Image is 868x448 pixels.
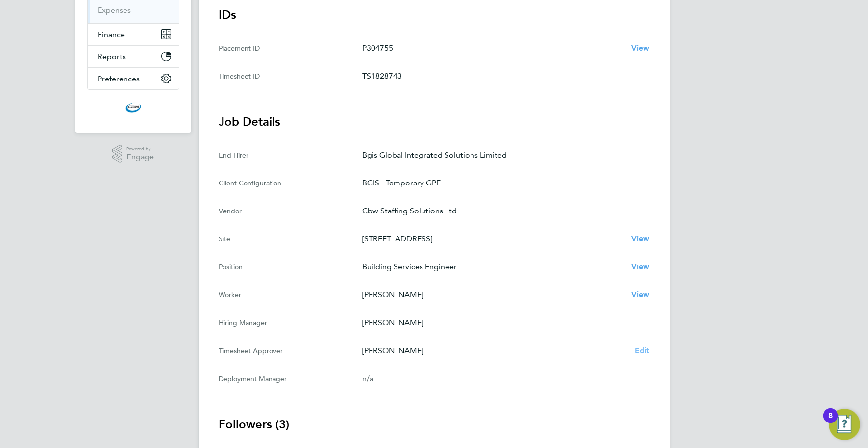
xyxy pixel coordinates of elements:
span: Preferences [98,74,140,83]
div: Position [219,261,362,273]
button: Open Resource Center, 8 new notifications [829,409,860,440]
button: Reports [88,46,179,67]
p: [PERSON_NAME] [362,289,623,301]
p: Cbw Staffing Solutions Ltd [362,205,642,217]
button: Preferences [88,68,179,89]
div: 8 [828,416,833,428]
a: Expenses [98,5,131,15]
h3: Job Details [219,114,650,130]
p: [PERSON_NAME] [362,345,627,357]
span: Reports [98,52,126,61]
span: View [631,43,650,53]
div: Site [219,233,362,245]
span: Engage [126,153,154,161]
a: View [631,261,650,273]
div: n/a [362,373,634,385]
p: BGIS - Temporary GPE [362,177,642,189]
p: P304755 [362,42,623,54]
a: Edit [635,345,650,357]
img: cbwstaffingsolutions-logo-retina.png [125,100,141,115]
div: End Hirer [219,149,362,161]
div: Worker [219,289,362,301]
a: Powered byEngage [112,145,154,163]
div: Deployment Manager [219,373,362,385]
span: View [631,290,650,299]
h3: Followers (3) [219,417,650,432]
a: Go to home page [87,100,179,115]
span: View [631,262,650,271]
div: Placement ID [219,42,362,54]
p: [STREET_ADDRESS] [362,233,623,245]
span: Powered by [126,145,154,153]
p: Building Services Engineer [362,261,623,273]
div: Timesheet ID [219,70,362,82]
div: Hiring Manager [219,317,362,329]
div: Client Configuration [219,177,362,189]
h3: IDs [219,7,650,23]
button: Finance [88,24,179,45]
span: View [631,234,650,243]
a: View [631,289,650,301]
div: Vendor [219,205,362,217]
p: TS1828743 [362,70,642,82]
span: Edit [635,346,650,355]
p: [PERSON_NAME] [362,317,642,329]
span: Finance [98,30,125,39]
div: Timesheet Approver [219,345,362,357]
a: View [631,42,650,54]
p: Bgis Global Integrated Solutions Limited [362,149,642,161]
a: View [631,233,650,245]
